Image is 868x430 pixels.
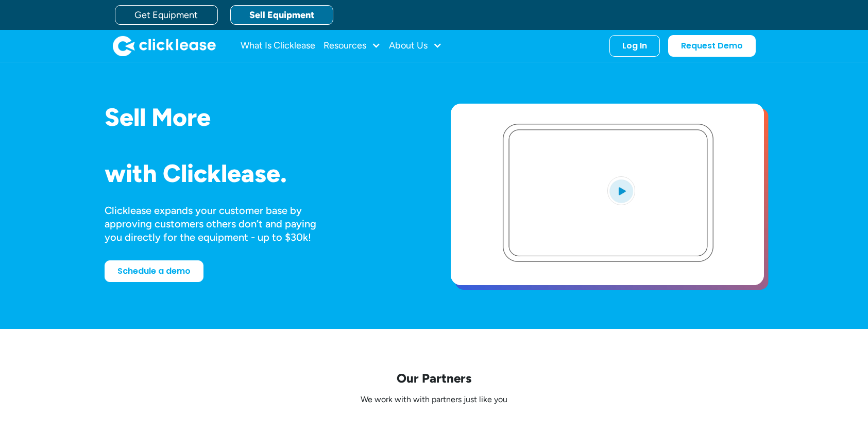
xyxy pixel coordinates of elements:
[230,5,333,25] a: Sell Equipment
[324,36,381,56] div: Resources
[607,176,635,205] img: Blue play button logo on a light blue circular background
[668,35,756,57] a: Request Demo
[105,160,418,187] h1: with Clicklease.
[451,104,764,285] a: open lightbox
[113,36,216,56] img: Clicklease logo
[622,41,647,51] div: Log In
[105,370,764,386] p: Our Partners
[389,36,442,56] div: About Us
[113,36,216,56] a: home
[105,260,203,282] a: Schedule a demo
[115,5,218,25] a: Get Equipment
[105,394,764,405] p: We work with with partners just like you
[241,36,315,56] a: What Is Clicklease
[105,204,335,244] div: Clicklease expands your customer base by approving customers others don’t and paying you directly...
[105,104,418,131] h1: Sell More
